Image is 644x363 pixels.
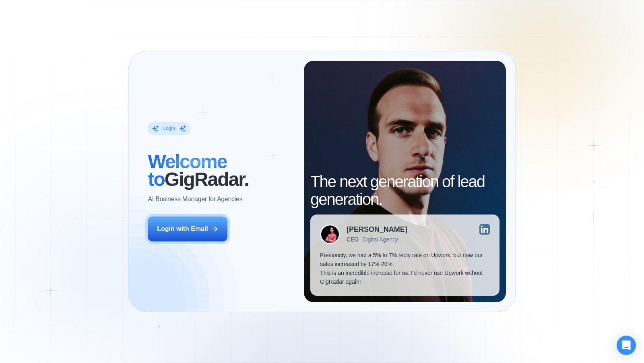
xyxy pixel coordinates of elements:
div: Login with Email [157,225,208,233]
div: Login [163,125,175,132]
div: [PERSON_NAME] [347,226,407,233]
p: Previously, we had a 5% to 7% reply rate on Upwork, but now our sales increased by 17%-20%. This ... [320,251,489,286]
div: Open Intercom Messenger [617,336,636,355]
div: Digital Agency [363,236,398,243]
div: CEO [347,236,358,243]
button: Login with Email [148,217,227,241]
p: AI Business Manager for Agencies [148,195,242,204]
h2: The next generation of lead generation. [310,173,499,208]
h2: ‍ GigRadar. [148,153,294,188]
span: Welcome to [148,151,227,190]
